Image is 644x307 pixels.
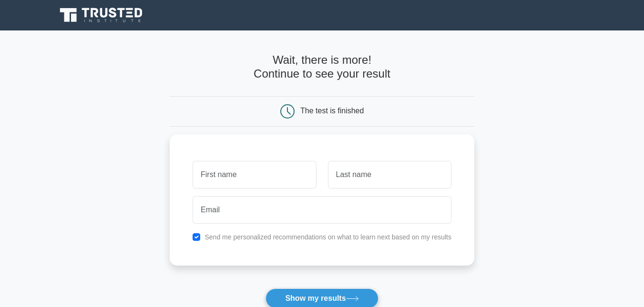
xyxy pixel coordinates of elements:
input: Last name [328,161,451,188]
label: Send me personalized recommendations on what to learn next based on my results [204,233,451,241]
input: Email [193,196,451,224]
h4: Wait, there is more! Continue to see your result [170,53,474,81]
div: The test is finished [300,107,364,115]
input: First name [193,161,316,188]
